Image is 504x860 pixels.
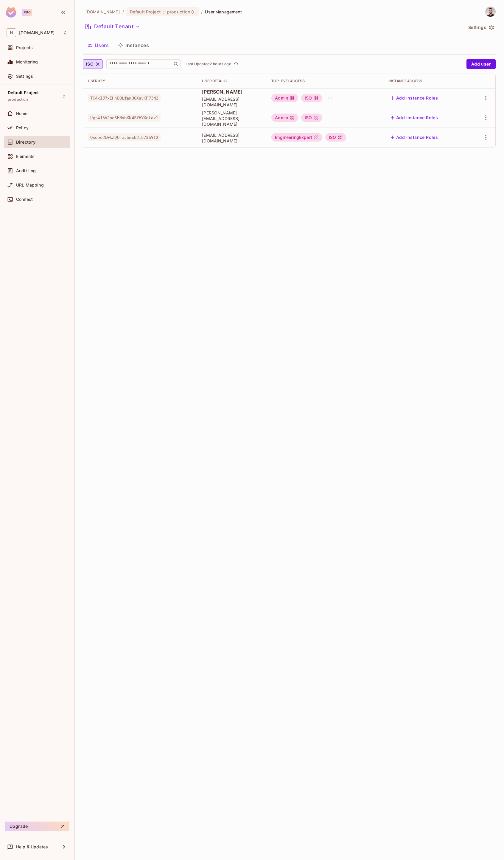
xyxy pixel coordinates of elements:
li: / [122,9,124,15]
span: [PERSON_NAME] [202,89,262,95]
span: Settings [16,74,33,79]
button: ISO [83,59,103,69]
div: + 1 [325,93,334,103]
span: : [163,10,165,14]
span: User Management [205,9,242,15]
button: Add user [466,59,496,69]
span: Help & Updates [16,845,48,849]
button: Upgrade [5,822,69,831]
div: Pro [22,9,32,16]
span: TC4kIJ7xEHhDOLfam3OXsvKF73N2 [88,94,161,102]
div: Top Level Access [271,79,379,83]
button: Add Instance Roles [388,113,440,122]
div: User Key [88,79,192,83]
span: Projects [16,45,33,50]
span: Elements [16,154,35,159]
div: EngineeringExpert [271,133,322,142]
img: SReyMgAAAABJRU5ErkJggg== [6,7,16,18]
span: Default Project [130,9,161,15]
div: Admin [271,94,298,102]
span: [PERSON_NAME][EMAIL_ADDRESS][DOMAIN_NAME] [202,110,262,127]
div: ISO [325,133,346,142]
span: [EMAIL_ADDRESS][DOMAIN_NAME] [202,132,262,144]
span: refresh [234,61,239,67]
div: Admin [271,114,298,122]
span: production [167,9,190,15]
img: dor@honeycombinsurance.com [486,7,495,17]
button: Users [83,38,113,53]
span: Monitoring [16,60,38,64]
li: / [201,9,203,15]
span: ISO [86,60,94,68]
button: Settings [466,23,496,32]
span: the active workspace [85,9,120,15]
span: H [7,28,16,37]
button: Add Instance Roles [388,133,440,142]
span: Qxobo2b0kZQOFaJbmxB2I573b9T2 [88,133,161,141]
span: Connect [16,197,33,202]
div: ISO [301,94,322,102]
span: Ugt4i6V2oeSHNxbKN4SfHYXqLaz1 [88,114,161,122]
span: Directory [16,140,35,145]
span: Click to refresh data [231,60,240,68]
button: Default Tenant [83,22,142,31]
p: Last Updated 2 hours ago [186,62,231,66]
div: Instance Access [388,79,464,83]
span: Home [16,111,28,116]
div: ISO [301,114,322,122]
button: refresh [233,60,240,68]
button: Add Instance Roles [388,93,440,103]
span: Policy [16,125,29,130]
span: production [8,97,28,102]
span: URL Mapping [16,183,44,187]
span: Workspace: honeycombinsurance.com [19,30,55,35]
span: Audit Log [16,168,36,173]
span: Default Project [8,90,39,95]
span: [EMAIL_ADDRESS][DOMAIN_NAME] [202,96,262,108]
button: Instances [113,38,154,53]
div: User Details [202,79,262,83]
